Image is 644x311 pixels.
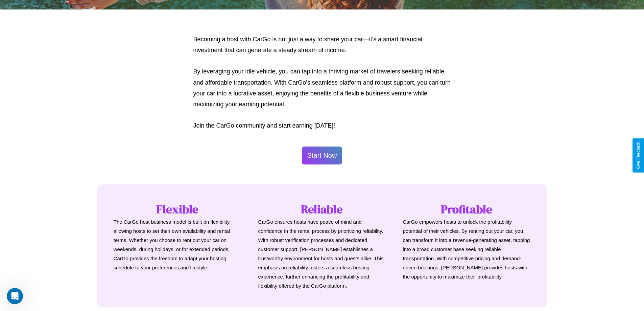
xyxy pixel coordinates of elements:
p: CarGo ensures hosts have peace of mind and confidence in the rental process by prioritizing relia... [258,217,386,290]
p: The CarGo host business model is built on flexibility, allowing hosts to set their own availabili... [114,217,241,272]
div: Give Feedback [636,142,641,169]
p: Join the CarGo community and start earning [DATE]! [193,120,451,131]
iframe: Intercom live chat [7,288,23,304]
h1: Flexible [114,201,241,217]
h1: Reliable [258,201,386,217]
p: Becoming a host with CarGo is not just a way to share your car—it's a smart financial investment ... [193,34,451,56]
button: Start Now [302,147,342,164]
p: CarGo empowers hosts to unlock the profitability potential of their vehicles. By renting out your... [403,217,530,281]
p: By leveraging your idle vehicle, you can tap into a thriving market of travelers seeking reliable... [193,66,451,110]
h1: Profitable [403,201,530,217]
